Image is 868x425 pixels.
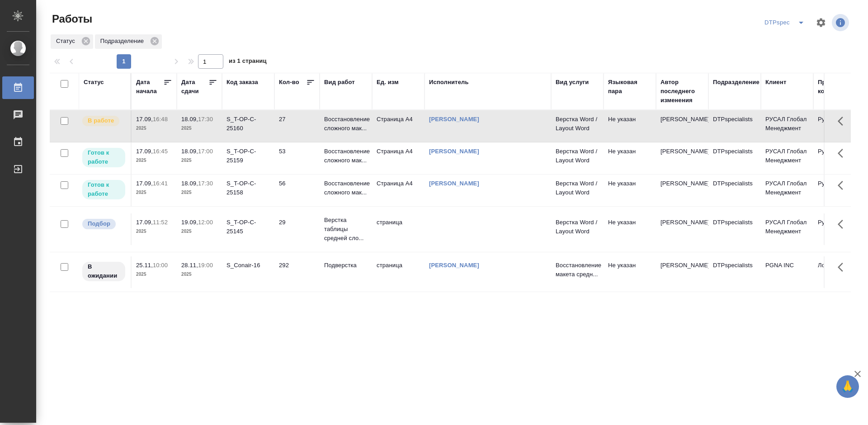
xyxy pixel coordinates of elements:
[181,116,198,123] p: 18.09,
[136,156,172,165] p: 2025
[604,110,656,142] td: Не указан
[556,78,589,87] div: Вид услуги
[840,377,855,396] span: 🙏
[762,15,810,30] div: split button
[708,213,761,245] td: DTPspecialists
[136,148,153,155] p: 17.09,
[832,110,854,132] button: Здесь прячутся важные кнопки
[324,179,368,197] p: Восстановление сложного мак...
[88,148,120,166] p: Готов к работе
[81,261,126,282] div: Исполнитель назначен, приступать к работе пока рано
[198,148,213,155] p: 17:00
[84,78,104,87] div: Статус
[556,261,599,279] p: Восстановление макета средн...
[226,147,270,165] div: S_T-OP-C-25159
[181,78,208,96] div: Дата сдачи
[51,34,93,49] div: Статус
[81,218,126,230] div: Можно подбирать исполнителей
[88,262,120,280] p: В ожидании
[832,256,854,278] button: Здесь прячутся важные кнопки
[377,78,399,87] div: Ед. изм
[372,256,425,288] td: страница
[198,116,213,123] p: 17:30
[813,213,866,245] td: Русал
[274,110,320,142] td: 27
[88,219,110,228] p: Подбор
[226,261,270,270] div: S_Conair-16
[81,115,126,127] div: Исполнитель выполняет работу
[818,78,861,96] div: Проектная команда
[765,261,809,270] p: PGNA INC
[765,147,809,165] p: РУСАЛ Глобал Менеджмент
[810,12,832,33] span: Настроить таблицу
[274,213,320,245] td: 29
[813,110,866,142] td: Русал
[708,142,761,174] td: DTPspecialists
[181,124,217,133] p: 2025
[372,142,425,174] td: Страница А4
[556,147,599,165] p: Верстка Word / Layout Word
[324,78,355,87] div: Вид работ
[656,110,708,142] td: [PERSON_NAME]
[181,262,198,269] p: 28.11,
[226,115,270,133] div: S_T-OP-C-25160
[136,188,172,197] p: 2025
[656,213,708,245] td: [PERSON_NAME]
[226,179,270,197] div: S_T-OP-C-25158
[136,227,172,236] p: 2025
[372,175,425,206] td: Страница А4
[836,375,859,398] button: 🙏
[604,142,656,174] td: Не указан
[813,175,866,206] td: Русал
[324,115,368,133] p: Восстановление сложного мак...
[708,110,761,142] td: DTPspecialists
[832,142,854,164] button: Здесь прячутся важные кнопки
[153,219,168,226] p: 11:52
[429,180,479,187] a: [PERSON_NAME]
[556,218,599,236] p: Верстка Word / Layout Word
[88,180,120,198] p: Готов к работе
[153,262,168,269] p: 10:00
[324,261,368,270] p: Подверстка
[813,256,866,288] td: Локализация
[713,78,759,87] div: Подразделение
[226,78,258,87] div: Код заказа
[832,175,854,196] button: Здесь прячутся важные кнопки
[181,148,198,155] p: 18.09,
[181,227,217,236] p: 2025
[660,78,704,105] div: Автор последнего изменения
[813,142,866,174] td: Русал
[136,124,172,133] p: 2025
[279,78,299,87] div: Кол-во
[226,218,270,236] div: S_T-OP-C-25145
[765,78,786,87] div: Клиент
[181,180,198,187] p: 18.09,
[181,188,217,197] p: 2025
[95,34,162,49] div: Подразделение
[429,262,479,269] a: [PERSON_NAME]
[181,219,198,226] p: 19.09,
[136,219,153,226] p: 17.09,
[604,175,656,206] td: Не указан
[656,142,708,174] td: [PERSON_NAME]
[229,56,267,69] span: из 1 страниц
[198,262,213,269] p: 19:00
[56,37,78,46] p: Статус
[198,180,213,187] p: 17:30
[604,256,656,288] td: Не указан
[81,179,126,200] div: Исполнитель может приступить к работе
[656,256,708,288] td: [PERSON_NAME]
[832,213,854,235] button: Здесь прячутся важные кнопки
[274,142,320,174] td: 53
[50,12,92,26] span: Работы
[429,116,479,123] a: [PERSON_NAME]
[556,115,599,133] p: Верстка Word / Layout Word
[372,213,425,245] td: страница
[274,256,320,288] td: 292
[181,156,217,165] p: 2025
[198,219,213,226] p: 12:00
[608,78,651,96] div: Языковая пара
[324,216,368,243] p: Верстка таблицы средней сло...
[181,270,217,279] p: 2025
[153,148,168,155] p: 16:45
